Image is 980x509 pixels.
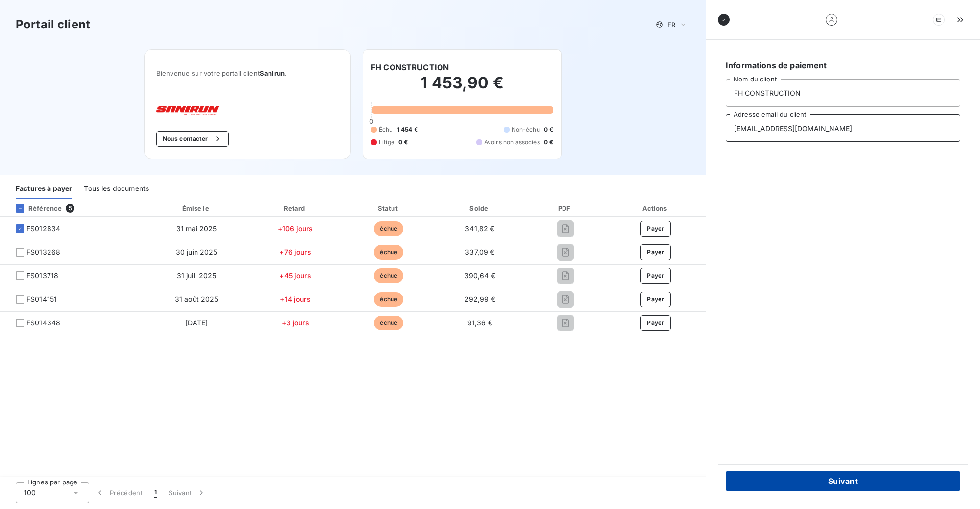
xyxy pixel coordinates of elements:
[250,203,341,213] div: Retard
[484,138,540,147] span: Avoirs non associés
[640,292,671,307] button: Payer
[66,204,74,213] span: 5
[371,61,449,73] h6: FH CONSTRUCTION
[279,248,311,256] span: +76 jours
[8,204,62,213] div: Référence
[374,316,403,330] span: échue
[26,271,58,281] span: FS013718
[176,248,218,256] span: 30 juin 2025
[279,271,311,280] span: +45 jours
[154,488,157,498] span: 1
[374,292,403,307] span: échue
[16,179,72,199] div: Factures à payer
[156,131,229,147] button: Nous contacter
[726,114,960,142] input: placeholder
[726,59,960,71] h6: Informations de paiement
[465,295,495,303] span: 292,99 €
[397,125,418,134] span: 1 454 €
[176,224,217,233] span: 31 mai 2025
[260,69,285,77] span: Sanirun
[26,318,60,328] span: FS014348
[156,106,219,115] img: Company logo
[24,488,36,498] span: 100
[512,125,540,134] span: Non-échu
[374,221,403,236] span: échue
[544,138,553,147] span: 0 €
[640,244,671,260] button: Payer
[26,247,60,257] span: FS013268
[465,271,495,280] span: 390,64 €
[177,271,217,280] span: 31 juil. 2025
[726,79,960,107] input: placeholder
[544,125,553,134] span: 0 €
[374,268,403,283] span: échue
[726,471,960,491] button: Suivant
[369,117,373,125] span: 0
[280,295,310,303] span: +14 jours
[527,203,604,213] div: PDF
[163,482,212,503] button: Suivant
[89,482,148,503] button: Précédent
[185,319,208,327] span: [DATE]
[16,16,90,33] h3: Portail client
[282,319,309,327] span: +3 jours
[465,248,494,256] span: 337,09 €
[175,295,219,303] span: 31 août 2025
[374,245,403,260] span: échue
[278,224,313,233] span: +106 jours
[148,482,163,503] button: 1
[640,268,671,284] button: Payer
[344,203,433,213] div: Statut
[437,203,523,213] div: Solde
[371,73,553,103] h2: 1 453,90 €
[26,224,60,234] span: FS012834
[147,203,246,213] div: Émise le
[640,315,671,331] button: Payer
[467,319,492,327] span: 91,36 €
[640,221,671,237] button: Payer
[84,179,149,199] div: Tous les documents
[465,224,494,233] span: 341,82 €
[379,125,393,134] span: Échu
[667,21,675,28] span: FR
[608,203,704,213] div: Actions
[379,138,394,147] span: Litige
[156,69,339,77] span: Bienvenue sur votre portail client .
[26,295,57,304] span: FS014151
[398,138,408,147] span: 0 €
